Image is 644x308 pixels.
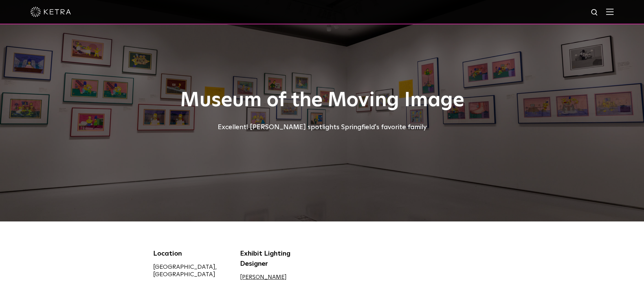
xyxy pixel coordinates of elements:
div: Exhibit Lighting Designer [240,248,317,269]
img: Hamburger%20Nav.svg [606,8,614,15]
img: ketra-logo-2019-white [30,7,71,17]
div: Excellent! [PERSON_NAME] spotlights Springfield's favorite family [153,122,491,133]
a: [PERSON_NAME] [240,275,287,280]
img: search icon [591,8,599,17]
h1: Museum of the Moving Image [153,89,491,112]
div: Location [153,248,230,259]
div: [GEOGRAPHIC_DATA], [GEOGRAPHIC_DATA] [153,263,230,278]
